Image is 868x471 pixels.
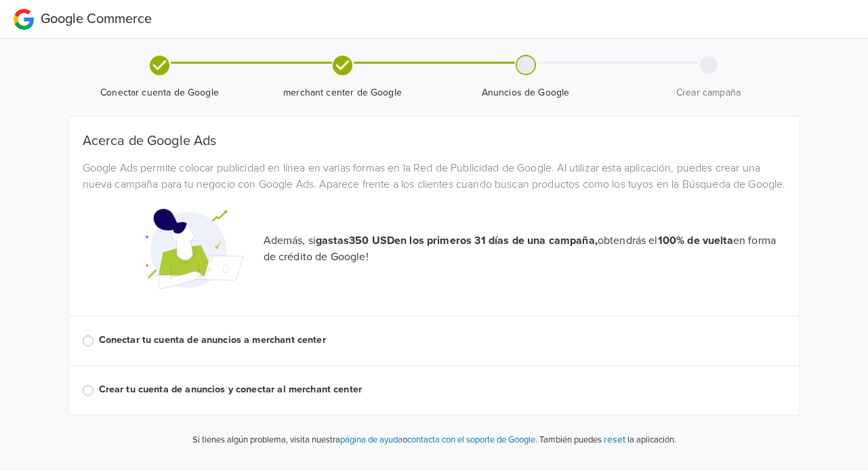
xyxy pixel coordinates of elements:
[316,234,598,247] strong: gastas 350 USD en los primeros 31 días de una campaña,
[537,432,676,447] p: También puedes la aplicación.
[99,333,786,348] label: Conectar tu cuenta de anuncios a merchant center
[142,198,243,300] img: Google Promotional Codes
[99,382,786,397] label: Crear tu cuenta de anuncios y conectar al merchant center
[83,133,786,149] h5: Acerca de Google Ads
[440,86,612,100] span: Anuncios de Google
[257,86,429,100] span: merchant center de Google
[604,432,625,447] button: reset
[41,11,152,27] span: Google Commerce
[74,86,246,100] span: Conectar cuenta de Google
[623,86,795,100] span: Crear campaña
[658,234,733,247] strong: 100% de vuelta
[264,232,786,265] p: Además, si obtendrás el en forma de crédito de Google!
[407,434,535,445] a: contacta con el soporte de Google
[192,434,537,447] p: Si tienes algún problema, visita nuestra o .
[73,160,796,192] div: Google Ads permite colocar publicidad en línea en varias formas en la Red de Publicidad de Google...
[340,434,402,445] a: página de ayuda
